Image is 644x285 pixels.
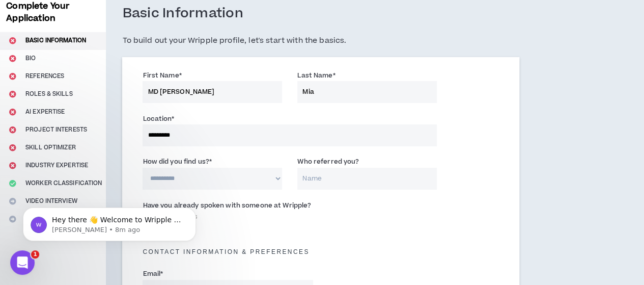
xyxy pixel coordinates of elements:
[143,111,174,127] label: Location
[143,266,163,282] label: Email
[143,81,282,103] input: First Name
[26,27,112,35] div: Domain: [DOMAIN_NAME]
[143,197,311,214] label: Have you already spoken with someone at Wripple?
[16,27,24,35] img: website_grey.svg
[297,81,437,103] input: Last Name
[143,67,181,84] label: First Name
[16,16,24,24] img: logo_orange.svg
[297,168,437,190] input: Name
[29,16,50,24] div: v 4.0.25
[122,5,243,22] h3: Basic Information
[143,153,212,170] label: How did you find us?
[101,59,109,67] img: tab_keywords_by_traffic_grey.svg
[39,60,91,67] div: Domain Overview
[297,153,359,170] label: Who referred you?
[8,186,211,257] iframe: Intercom notifications message
[113,60,172,67] div: Keywords by Traffic
[10,250,35,275] iframe: Intercom live chat
[122,35,519,47] h5: To build out your Wripple profile, let's start with the basics.
[297,67,335,84] label: Last Name
[135,248,506,255] h5: Contact Information & preferences
[31,250,39,258] span: 1
[27,59,36,67] img: tab_domain_overview_orange.svg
